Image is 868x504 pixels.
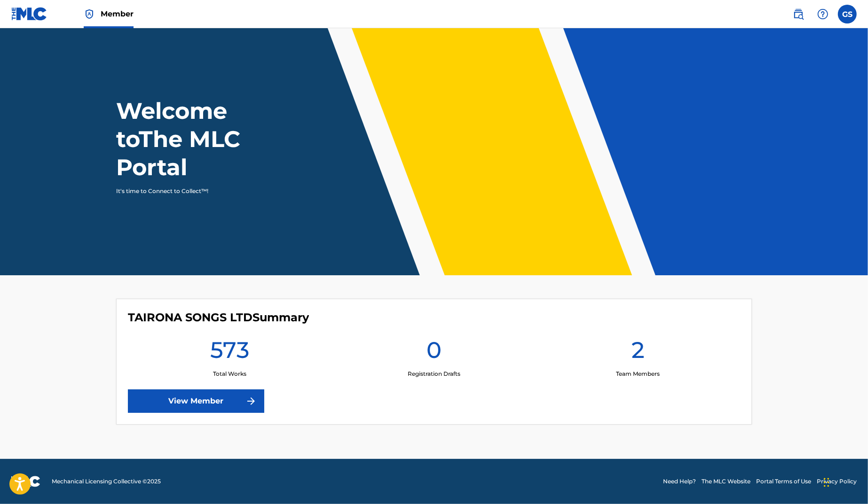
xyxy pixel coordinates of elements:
[663,477,696,486] a: Need Help?
[11,476,40,487] img: logo
[793,8,804,20] img: search
[813,5,832,23] div: Help
[702,477,750,486] a: The MLC Website
[821,459,868,504] iframe: Chat Widget
[52,477,161,486] span: Mechanical Licensing Collective © 2025
[616,370,660,378] p: Team Members
[817,8,829,20] img: help
[817,477,857,486] a: Privacy Policy
[116,187,279,195] p: It's time to Connect to Collect™!
[84,8,95,20] img: Top Rightsholder
[210,336,249,370] h1: 573
[426,336,442,370] h1: 0
[128,389,264,413] a: View Member
[11,7,47,21] img: MLC Logo
[756,477,811,486] a: Portal Terms of Use
[631,336,645,370] h1: 2
[789,5,808,23] a: Public Search
[824,468,829,496] div: Drag
[101,8,134,19] span: Member
[128,310,309,325] h4: TAIRONA SONGS LTD
[213,370,246,378] p: Total Works
[838,5,857,23] div: User Menu
[116,97,292,181] h1: Welcome to The MLC Portal
[245,395,257,407] img: f7272a7cc735f4ea7f67.svg
[408,370,460,378] p: Registration Drafts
